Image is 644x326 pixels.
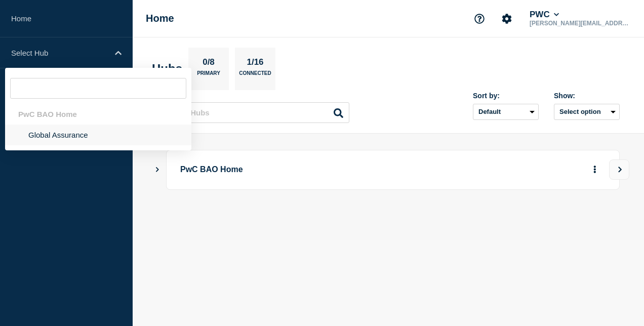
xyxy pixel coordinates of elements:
[609,159,629,180] button: View
[496,8,517,29] button: Account settings
[155,166,160,174] button: Show Connected Hubs
[152,62,182,76] h2: Hubs
[588,160,601,179] button: More actions
[528,20,633,27] p: [PERSON_NAME][EMAIL_ADDRESS][DOMAIN_NAME]
[157,102,349,123] input: Search Hubs
[528,10,561,20] button: PWC
[197,70,220,81] p: Primary
[11,49,108,57] p: Select Hub
[469,8,490,29] button: Support
[554,104,620,120] button: Select option
[473,104,539,120] select: Sort by
[554,92,620,100] div: Show:
[199,57,219,70] p: 0/8
[239,70,271,81] p: Connected
[473,92,539,100] div: Sort by:
[180,160,546,179] p: PwC BAO Home
[5,104,191,125] div: PwC BAO Home
[243,57,267,70] p: 1/16
[5,125,191,145] li: Global Assurance
[146,13,174,24] h1: Home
